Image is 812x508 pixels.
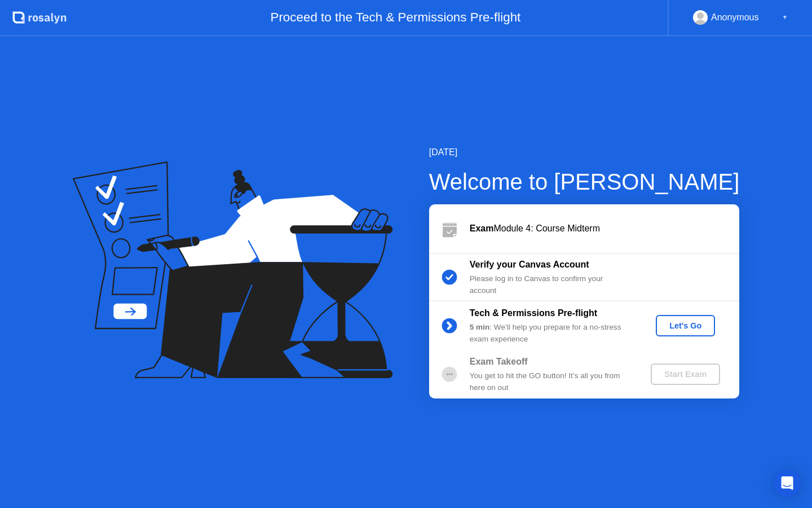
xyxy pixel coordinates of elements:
b: 5 min [470,323,490,331]
div: Anonymous [711,10,759,25]
div: Module 4: Course Midterm [470,222,739,235]
div: Welcome to [PERSON_NAME] [429,165,740,199]
div: You get to hit the GO button! It’s all you from here on out [470,370,632,393]
div: Open Intercom Messenger [774,470,801,497]
b: Exam Takeoff [470,357,528,366]
div: : We’ll help you prepare for a no-stress exam experience [470,322,632,345]
div: ▼ [782,10,788,25]
button: Start Exam [651,364,720,385]
div: [DATE] [429,146,740,159]
div: Please log in to Canvas to confirm your account [470,273,632,296]
b: Exam [470,224,494,233]
div: Start Exam [655,370,716,379]
div: Let's Go [660,321,710,330]
b: Tech & Permissions Pre-flight [470,308,597,318]
b: Verify your Canvas Account [470,260,589,269]
button: Let's Go [656,315,715,336]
